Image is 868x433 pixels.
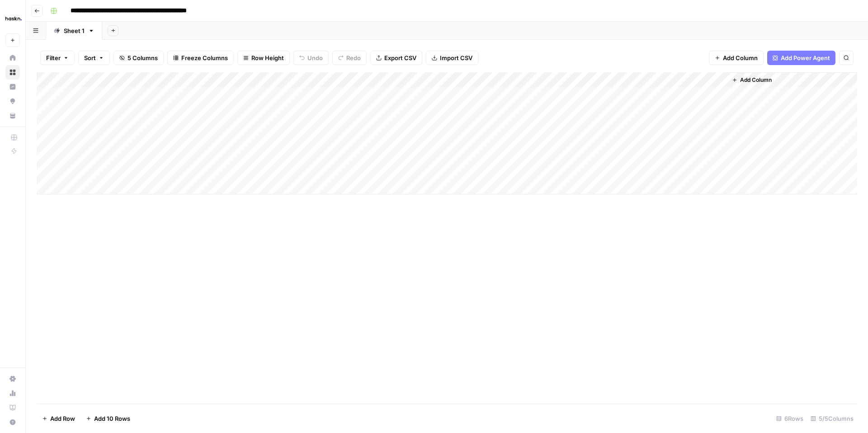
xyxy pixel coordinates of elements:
[167,51,234,65] button: Freeze Columns
[46,22,102,40] a: Sheet 1
[127,53,158,62] span: 5 Columns
[37,411,80,426] button: Add Row
[5,108,20,123] a: Your Data
[346,53,361,62] span: Redo
[5,7,20,30] button: Workspace: Haskn
[5,386,20,400] a: Usage
[251,53,284,62] span: Row Height
[767,51,835,65] button: Add Power Agent
[740,76,772,84] span: Add Column
[723,53,758,62] span: Add Column
[332,51,367,65] button: Redo
[94,414,130,423] span: Add 10 Rows
[237,51,290,65] button: Row Height
[5,415,20,429] button: Help + Support
[807,411,857,426] div: 5/5 Columns
[64,26,85,35] div: Sheet 1
[293,51,329,65] button: Undo
[773,411,807,426] div: 6 Rows
[46,53,61,62] span: Filter
[440,53,472,62] span: Import CSV
[113,51,164,65] button: 5 Columns
[5,94,20,108] a: Opportunities
[40,51,75,65] button: Filter
[307,53,323,62] span: Undo
[181,53,228,62] span: Freeze Columns
[50,414,75,423] span: Add Row
[370,51,422,65] button: Export CSV
[5,400,20,415] a: Learning Hub
[5,10,22,27] img: Haskn Logo
[78,51,110,65] button: Sort
[5,372,20,386] a: Settings
[709,51,764,65] button: Add Column
[5,51,20,65] a: Home
[384,53,416,62] span: Export CSV
[84,53,96,62] span: Sort
[728,74,775,86] button: Add Column
[426,51,478,65] button: Import CSV
[781,53,830,62] span: Add Power Agent
[5,65,20,80] a: Browse
[5,80,20,94] a: Insights
[80,411,136,426] button: Add 10 Rows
